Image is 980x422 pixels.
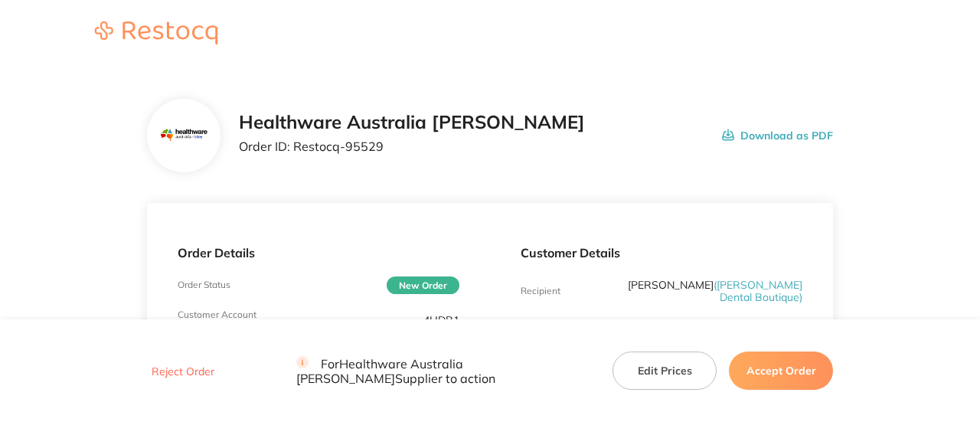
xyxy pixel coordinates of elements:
[147,365,219,378] button: Reject Order
[521,286,560,296] p: Recipient
[722,112,833,159] button: Download as PDF
[178,309,272,331] p: Customer Account Number
[423,314,459,326] p: 4HDB1
[296,356,594,385] p: For Healthware Australia [PERSON_NAME] Supplier to action
[612,352,717,390] button: Edit Prices
[239,112,585,133] h2: Healthware Australia [PERSON_NAME]
[178,280,230,290] p: Order Status
[158,111,208,161] img: Mjc2MnhocQ
[80,21,233,47] a: Restocq logo
[615,279,802,303] p: [PERSON_NAME]
[80,21,233,44] img: Restocq logo
[729,352,833,390] button: Accept Order
[178,246,459,260] p: Order Details
[714,278,802,304] span: ( [PERSON_NAME] Dental Boutique )
[387,276,459,294] span: New Order
[239,139,585,153] p: Order ID: Restocq- 95529
[521,246,802,260] p: Customer Details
